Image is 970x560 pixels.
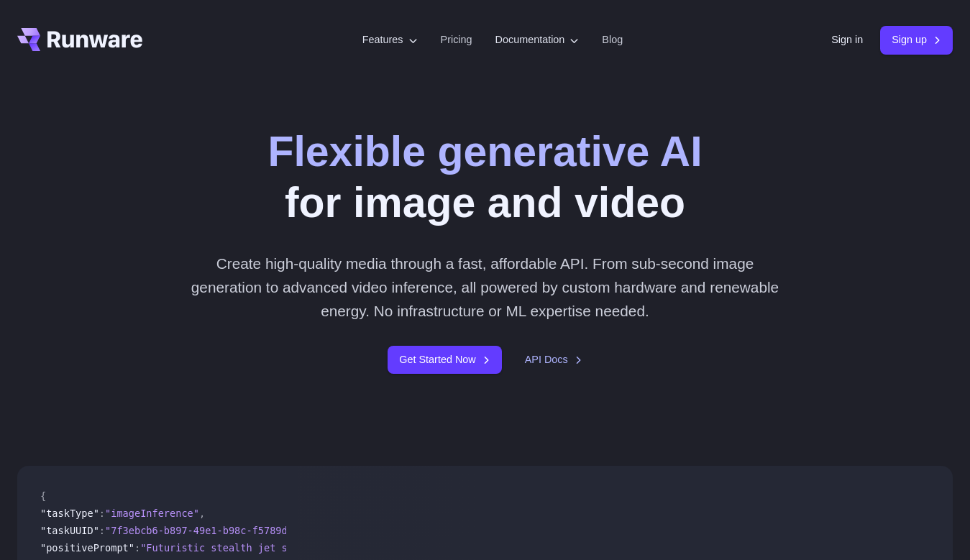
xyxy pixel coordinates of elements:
label: Documentation [495,32,580,48]
h1: for image and video [267,127,702,229]
a: Pricing [441,32,472,48]
span: : [134,542,140,554]
span: : [99,508,105,519]
span: "taskType" [40,508,99,519]
span: , [199,508,205,519]
strong: Flexible generative AI [267,128,702,175]
a: Go to / [17,28,142,51]
span: "positivePrompt" [40,542,134,554]
span: "7f3ebcb6-b897-49e1-b98c-f5789d2d40d7" [105,525,329,536]
label: Features [362,32,418,48]
a: Sign in [831,32,863,48]
a: API Docs [525,352,582,368]
span: : [99,525,105,536]
span: "taskUUID" [40,525,99,536]
a: Get Started Now [388,346,501,374]
a: Blog [602,32,623,48]
span: { [40,490,46,502]
a: Sign up [880,26,953,54]
span: "Futuristic stealth jet streaking through a neon-lit cityscape with glowing purple exhaust" [140,542,676,554]
p: Create high-quality media through a fast, affordable API. From sub-second image generation to adv... [186,252,784,323]
span: "imageInference" [105,508,199,519]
